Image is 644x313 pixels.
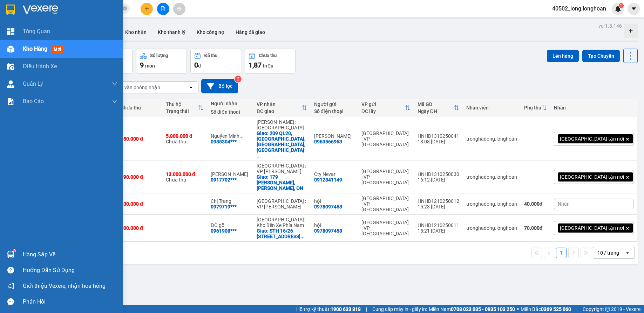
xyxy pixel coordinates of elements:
[620,3,622,8] span: 1
[201,79,238,93] button: Bộ lọc
[230,24,271,41] button: Hàng đã giao
[245,49,296,74] button: Chưa thu1,87 triệu
[211,109,250,115] div: Số điện thoại
[524,225,543,231] strong: 70.000 đ
[466,174,517,180] div: tronghadong.longhoan
[418,177,459,183] div: 16:12 [DATE]
[161,6,165,11] span: file-add
[524,105,541,111] div: Phụ thu
[361,101,405,107] div: VP gửi
[556,248,567,258] button: 1
[211,133,250,139] div: Nguỹen Minh Phúc
[152,24,191,41] button: Kho thanh lý
[296,305,361,313] span: Hỗ trợ kỹ thuật:
[300,234,305,239] span: ...
[560,225,624,231] span: [GEOGRAPHIC_DATA] tận nơi
[204,53,217,58] div: Đã thu
[560,136,624,142] span: [GEOGRAPHIC_DATA] tận nơi
[547,4,612,13] span: 40502_long.longhoan
[157,3,169,15] button: file-add
[259,53,277,58] div: Chưa thu
[7,80,14,88] img: warehouse-icon
[121,174,158,180] div: 790.000 đ
[7,251,14,258] img: warehouse-icon
[120,24,152,41] button: Kho nhận
[166,171,204,183] div: Chưa thu
[23,45,47,52] span: Kho hàng
[598,22,622,30] div: ver 1.8.146
[235,76,242,83] sup: 2
[314,139,342,144] div: 0963566963
[7,63,14,70] img: warehouse-icon
[141,3,153,15] button: plus
[166,171,204,177] div: 13.000.000 đ
[166,108,198,114] div: Trạng thái
[314,133,354,139] div: Lan Anh
[7,283,14,289] span: notification
[112,99,117,104] span: down
[625,250,630,256] svg: open
[145,63,155,69] span: món
[366,305,367,313] span: |
[466,105,517,111] div: Nhân viên
[517,308,519,311] span: ⚪️
[13,250,15,252] sup: 1
[372,305,427,313] span: Cung cấp máy in - giấy in:
[253,99,311,117] th: Toggle SortBy
[166,101,198,107] div: Thu hộ
[361,130,411,147] div: [GEOGRAPHIC_DATA] : VP [GEOGRAPHIC_DATA]
[418,101,454,107] div: Mã GD
[314,171,354,177] div: Cty Nevar
[23,62,57,71] span: Điều hành xe
[314,222,354,228] div: hội
[524,201,543,207] strong: 40.000 đ
[23,27,50,36] span: Tổng Quan
[112,81,117,87] span: down
[624,24,638,38] div: Tạo kho hàng mới
[560,174,624,180] span: [GEOGRAPHIC_DATA] tận nơi
[257,130,307,158] div: Giao: 209 QL20, Lộc Nga, Bảo Lộc, Lâm Đồng
[314,204,342,209] div: 0978097458
[314,228,342,234] div: 0978097458
[418,222,459,228] div: HNHD1210250011
[51,45,64,53] span: mới
[121,225,158,231] div: 400.000 đ
[257,163,307,174] div: [GEOGRAPHIC_DATA] : VP [PERSON_NAME]
[466,201,517,207] div: tronghadong.longhoan
[358,99,414,117] th: Toggle SortBy
[466,136,517,142] div: tronghadong.longhoan
[23,265,117,276] div: Hướng dẫn sử dụng
[257,198,307,209] div: [GEOGRAPHIC_DATA] : VP [PERSON_NAME]
[257,101,301,107] div: VP nhận
[177,6,182,11] span: aim
[263,63,273,69] span: triệu
[257,153,261,158] span: ...
[619,3,624,8] sup: 1
[23,249,117,260] div: Hàng sắp về
[597,249,619,256] div: 10 / trang
[314,101,354,107] div: Người gửi
[582,50,620,62] button: Tạo Chuyến
[418,198,459,204] div: HNHD1210250012
[211,198,250,204] div: Chị Trang
[418,108,454,114] div: Ngày ĐH
[257,119,307,130] div: [PERSON_NAME] : [GEOGRAPHIC_DATA]
[239,133,244,139] span: ...
[211,101,250,106] div: Người nhận
[418,171,459,177] div: HNHD1310250030
[166,133,204,144] div: Chưa thu
[112,84,160,91] div: Chọn văn phòng nhận
[211,222,250,228] div: ĐỒ gỗ
[150,53,168,58] div: Số lượng
[190,49,241,74] button: Đã thu0đ
[6,5,15,15] img: logo-vxr
[314,108,354,114] div: Số điện thoại
[361,195,411,212] div: [GEOGRAPHIC_DATA] : VP [GEOGRAPHIC_DATA]
[429,305,515,313] span: Miền Nam
[418,204,459,209] div: 15:23 [DATE]
[23,79,43,88] span: Quản Lý
[123,6,127,12] span: close-circle
[576,305,577,313] span: |
[198,63,201,69] span: đ
[136,49,187,74] button: Số lượng9món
